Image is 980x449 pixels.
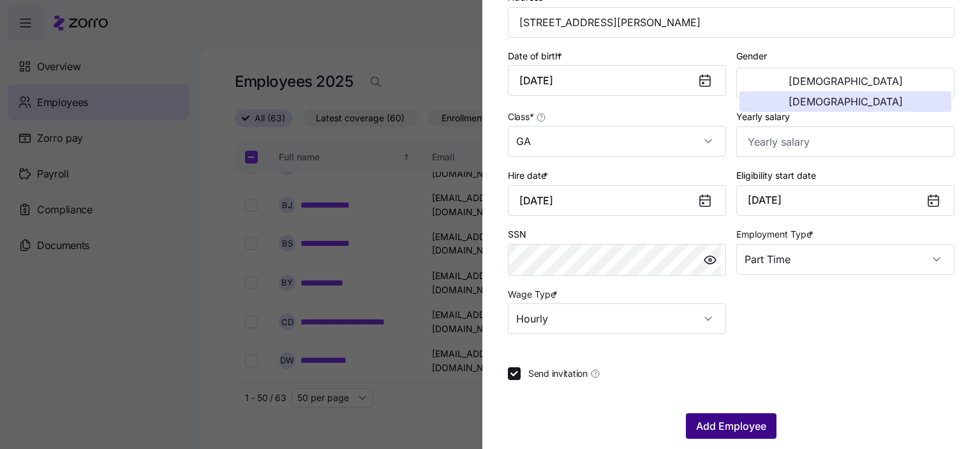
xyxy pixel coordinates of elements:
button: [DATE] [736,185,954,216]
label: Hire date [508,169,551,183]
button: Add Employee [686,413,776,439]
label: Gender [736,49,767,63]
label: Wage Type [508,287,560,301]
span: Class * [508,110,533,123]
input: Class [508,126,726,156]
label: Employment Type [736,227,816,241]
input: MM/DD/YYYY [508,65,726,96]
input: Select employment type [736,244,954,275]
span: Add Employee [696,418,766,434]
span: [DEMOGRAPHIC_DATA] [789,96,903,107]
input: MM/DD/YYYY [508,185,726,216]
input: Yearly salary [736,126,954,157]
input: Address [508,7,954,38]
span: [DEMOGRAPHIC_DATA] [789,76,903,86]
label: Yearly salary [736,110,790,124]
label: Date of birth [508,49,565,63]
label: Eligibility start date [736,169,816,183]
label: SSN [508,227,526,241]
span: Send invitation [528,367,588,380]
input: Select wage type [508,303,726,334]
